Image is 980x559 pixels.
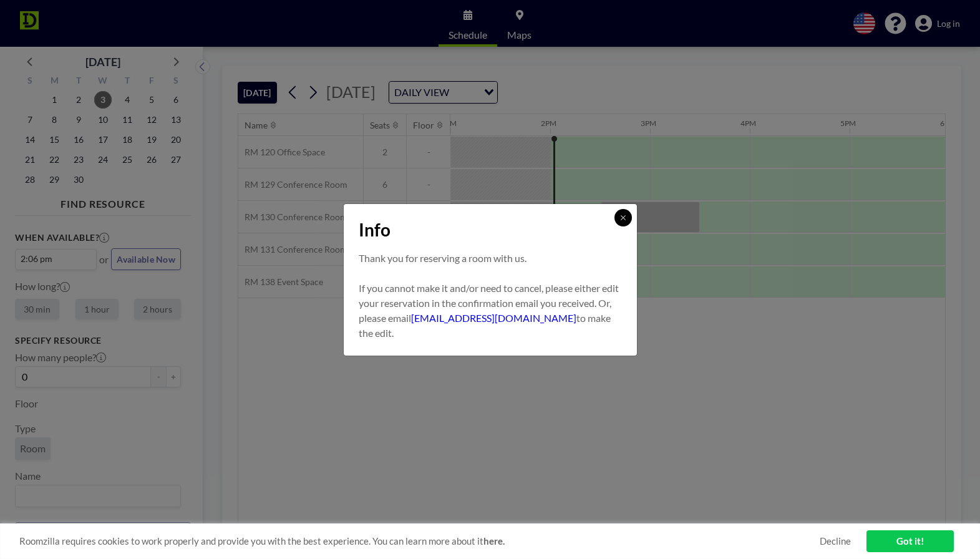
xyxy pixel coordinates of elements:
[359,251,622,266] p: Thank you for reserving a room with us.
[19,535,820,547] span: Roomzilla requires cookies to work properly and provide you with the best experience. You can lea...
[411,312,576,324] a: [EMAIL_ADDRESS][DOMAIN_NAME]
[483,535,505,547] a: here.
[359,219,391,241] span: Info
[866,530,954,552] a: Got it!
[359,281,622,341] p: If you cannot make it and/or need to cancel, please either edit your reservation in the confirmat...
[820,535,851,547] a: Decline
